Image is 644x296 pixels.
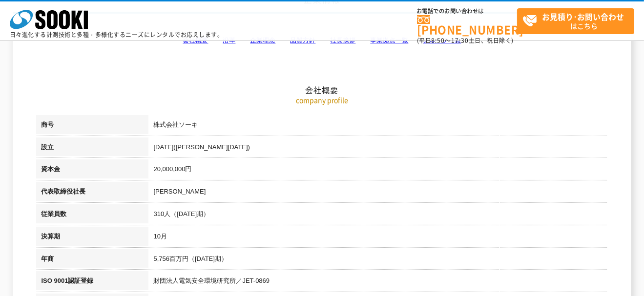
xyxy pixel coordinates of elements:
td: 310人（[DATE]期） [148,204,607,227]
th: ISO 9001認証登録 [36,271,148,294]
span: 8:50 [432,36,445,45]
p: 日々進化する計測技術と多種・多様化するニーズにレンタルでお応えします。 [10,32,224,38]
th: 決算期 [36,227,148,249]
th: 年商 [36,249,148,272]
td: 5,756百万円（[DATE]期） [148,249,607,272]
span: お電話でのお問い合わせは [417,8,517,14]
th: 従業員数 [36,204,148,227]
td: 株式会社ソーキ [148,115,607,138]
td: 財団法人電気安全環境研究所／JET-0869 [148,271,607,294]
th: 代表取締役社長 [36,182,148,204]
th: 設立 [36,138,148,160]
strong: お見積り･お問い合わせ [542,11,624,22]
td: 20,000,000円 [148,159,607,182]
span: はこちら [522,9,634,33]
a: [PHONE_NUMBER] [417,15,517,35]
p: company profile [36,95,607,105]
th: 資本金 [36,159,148,182]
th: 商号 [36,115,148,138]
span: (平日 ～ 土日、祝日除く) [417,36,514,45]
td: [DATE]([PERSON_NAME][DATE]) [148,138,607,160]
a: お見積り･お問い合わせはこちら [517,8,634,34]
span: 17:30 [451,36,469,45]
td: [PERSON_NAME] [148,182,607,204]
td: 10月 [148,227,607,249]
